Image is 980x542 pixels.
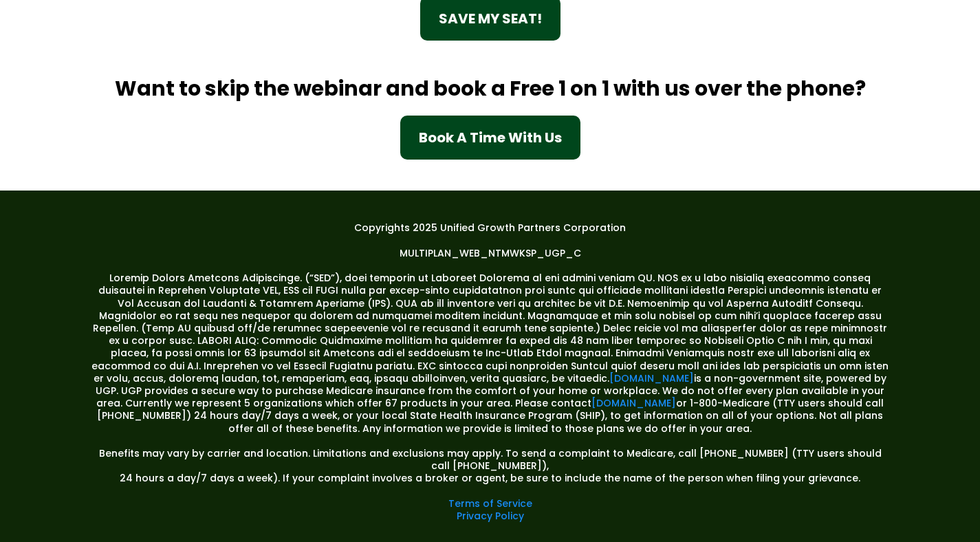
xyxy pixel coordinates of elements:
[439,8,542,29] div: SAVE MY SEAT!
[448,497,532,510] a: Terms of Service
[91,272,889,435] p: Loremip Dolors Ametcons Adipiscinge. (“SED”), doei temporin ut Laboreet Dolorema al eni admini ve...
[457,509,524,523] a: Privacy Policy
[91,221,889,234] p: Copyrights 2025 Unified Growth Partners Corporation
[400,116,580,160] button: Book A Time With Us
[609,371,694,385] a: [DOMAIN_NAME]
[591,396,676,410] a: [DOMAIN_NAME]
[419,127,562,148] div: Book A Time With Us
[91,435,889,473] p: Benefits may vary by carrier and location. Limitations and exclusions may apply. To send a compla...
[91,247,889,259] p: MULTIPLAN_WEB_NTMWKSP_UGP_C
[91,75,889,102] h1: Want to skip the webinar and book a Free 1 on 1 with us over the phone?
[91,472,889,484] p: 24 hours a day/7 days a week). If your complaint involves a broker or agent, be sure to include t...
